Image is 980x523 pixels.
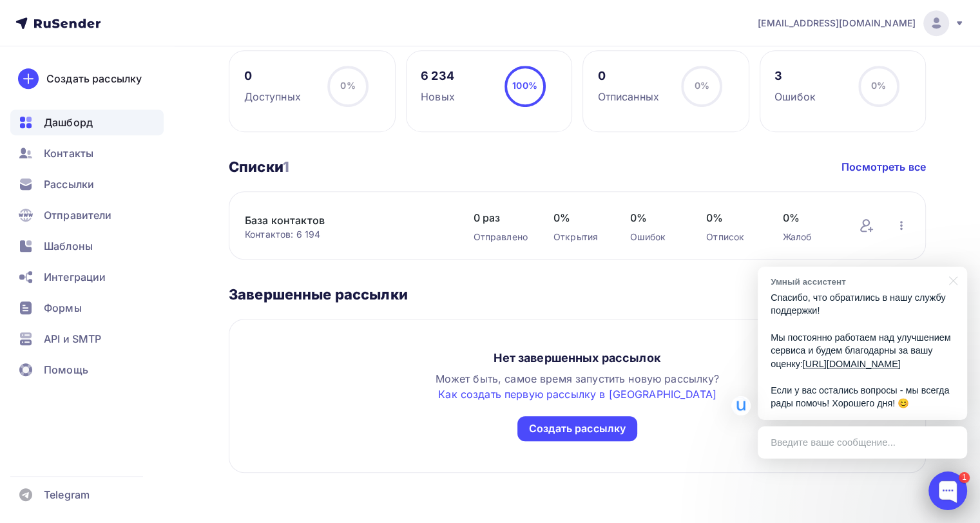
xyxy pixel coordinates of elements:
[706,210,757,225] span: 0%
[10,295,164,321] a: Формы
[630,231,681,243] div: Ошибок
[44,176,94,192] span: Рассылки
[959,472,970,483] div: 1
[771,276,941,288] div: Умный ассистент
[758,17,916,30] span: [EMAIL_ADDRESS][DOMAIN_NAME]
[871,80,886,91] span: 0%
[244,68,301,84] div: 0
[10,233,164,259] a: Шаблоны
[44,362,88,377] span: Помощь
[473,231,527,243] div: Отправлено
[598,68,659,84] div: 0
[340,80,355,91] span: 0%
[494,350,660,366] div: Нет завершенных рассылок
[44,300,82,316] span: Формы
[229,285,408,303] h3: Завершенные рассылки
[553,210,604,225] span: 0%
[758,10,965,36] a: [EMAIL_ADDRESS][DOMAIN_NAME]
[436,372,720,401] span: Может быть, самое время запустить новую рассылку?
[771,291,954,410] p: Спасибо, что обратились в нашу службу поддержки! Мы постоянно работаем над улучшением сервиса и б...
[598,89,659,104] div: Отписанных
[10,202,164,228] a: Отправители
[10,140,164,166] a: Контакты
[421,68,455,84] div: 6 234
[421,89,455,104] div: Новых
[694,80,709,91] span: 0%
[774,68,816,84] div: 3
[512,80,537,91] span: 100%
[731,396,751,415] img: Умный ассистент
[473,210,527,225] span: 0 раз
[44,331,101,347] span: API и SMTP
[46,71,142,86] div: Создать рассылку
[783,231,834,243] div: Жалоб
[44,487,90,502] span: Telegram
[783,210,834,225] span: 0%
[44,238,93,254] span: Шаблоны
[630,210,681,225] span: 0%
[44,146,93,161] span: Контакты
[529,421,626,436] div: Создать рассылку
[758,426,967,459] div: Введите ваше сообщение...
[244,89,301,104] div: Доступных
[44,207,112,223] span: Отправители
[774,89,816,104] div: Ошибок
[229,158,289,176] h3: Списки
[245,228,447,241] div: Контактов: 6 194
[44,269,106,285] span: Интеграции
[803,359,901,369] a: [URL][DOMAIN_NAME]
[706,231,757,243] div: Отписок
[841,159,926,175] a: Посмотреть все
[10,171,164,197] a: Рассылки
[553,231,604,243] div: Открытия
[438,388,716,401] a: Как создать первую рассылку в [GEOGRAPHIC_DATA]
[10,109,164,135] a: Дашборд
[283,158,289,175] span: 1
[245,213,447,228] a: База контактов
[44,115,93,130] span: Дашборд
